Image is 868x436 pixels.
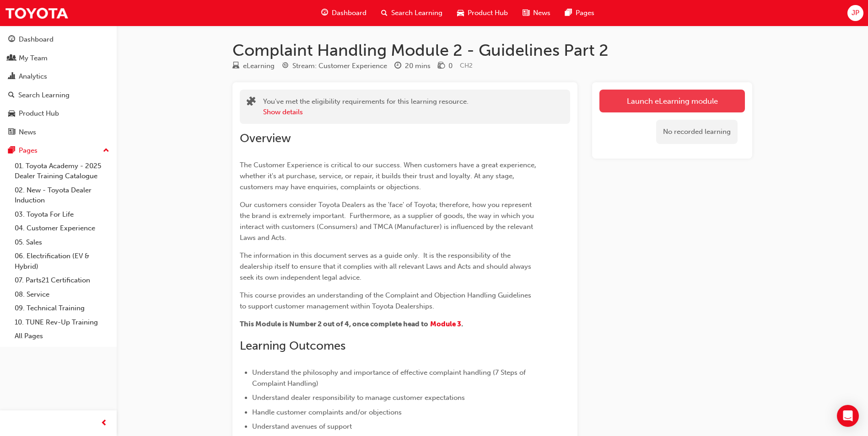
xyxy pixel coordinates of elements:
a: search-iconSearch Learning [374,4,450,22]
div: Stream [282,60,387,72]
div: My Team [19,53,48,64]
div: Product Hub [19,108,59,119]
span: Our customers consider Toyota Dealers as the 'face' of Toyota; therefore, how you represent the b... [240,201,536,242]
div: Type [232,60,275,72]
span: puzzle-icon [247,97,256,108]
a: Module 3 [430,320,461,328]
span: Overview [240,131,291,145]
span: learningResourceType_ELEARNING-icon [232,62,239,70]
span: Handle customer complaints and/or objections [252,408,402,416]
span: . [461,320,463,328]
a: 07. Parts21 Certification [11,273,113,287]
div: You've met the eligibility requirements for this learning resource. [263,96,469,117]
span: Learning resource code [460,62,473,69]
div: Dashboard [19,34,54,45]
span: up-icon [103,145,109,157]
span: Product Hub [468,8,508,18]
span: target-icon [282,62,289,70]
span: prev-icon [101,418,108,429]
a: 03. Toyota For Life [11,207,113,222]
a: Dashboard [4,31,113,48]
span: pages-icon [565,7,572,19]
div: No recorded learning [656,120,738,144]
span: car-icon [457,7,464,19]
div: Duration [394,60,431,72]
button: Pages [4,142,113,159]
span: Understand avenues of support [252,422,352,431]
span: Search Learning [391,8,442,18]
a: 02. New - Toyota Dealer Induction [11,183,113,207]
a: 08. Service [11,287,113,302]
span: The Customer Experience is critical to our success. When customers have a great experience, wheth... [240,161,538,191]
span: Learning Outcomes [240,339,345,353]
span: The information in this document serves as a guide only. It is the responsibility of the dealersh... [240,251,533,282]
a: 09. Technical Training [11,301,113,315]
a: car-iconProduct Hub [450,4,515,22]
span: Dashboard [332,8,367,18]
span: search-icon [381,7,388,19]
h1: Complaint Handling Module 2 - Guidelines Part 2 [232,40,752,60]
span: car-icon [8,110,15,118]
span: pages-icon [8,147,15,155]
a: Search Learning [4,87,113,104]
span: This course provides an understanding of the Complaint and Objection Handling Guidelines to suppo... [240,291,533,310]
a: pages-iconPages [558,4,602,22]
a: 05. Sales [11,235,113,250]
button: Show details [263,107,303,117]
a: guage-iconDashboard [314,4,374,22]
button: JP [847,5,863,21]
div: eLearning [243,61,275,71]
a: All Pages [11,329,113,343]
div: Search Learning [18,90,70,101]
span: This Module is Number 2 out of 4, once complete head to [240,320,428,328]
span: clock-icon [394,62,401,70]
button: DashboardMy TeamAnalyticsSearch LearningProduct HubNews [4,29,113,142]
a: News [4,124,113,141]
div: 0 [448,61,453,71]
span: search-icon [8,91,15,100]
span: money-icon [438,62,445,70]
span: guage-icon [321,7,328,19]
div: Open Intercom Messenger [837,405,859,427]
div: Analytics [19,71,47,82]
div: Pages [19,145,38,156]
a: My Team [4,50,113,67]
span: JP [852,8,859,18]
a: news-iconNews [515,4,558,22]
img: Trak [5,3,69,23]
a: 04. Customer Experience [11,221,113,235]
span: guage-icon [8,36,15,44]
span: Pages [576,8,594,18]
a: Analytics [4,68,113,85]
span: news-icon [8,128,15,137]
a: 10. TUNE Rev-Up Training [11,315,113,330]
span: people-icon [8,54,15,63]
div: News [19,127,36,138]
span: chart-icon [8,73,15,81]
span: News [533,8,550,18]
span: news-icon [523,7,529,19]
div: Price [438,60,453,72]
a: 06. Electrification (EV & Hybrid) [11,249,113,273]
div: 20 mins [405,61,431,71]
a: Product Hub [4,105,113,122]
a: Launch eLearning module [599,90,745,112]
div: Stream: Customer Experience [292,61,387,71]
span: Understand the philosophy and importance of effective complaint handling (7 Steps of Complaint Ha... [252,368,528,388]
span: Understand dealer responsibility to manage customer expectations [252,393,465,402]
a: 01. Toyota Academy - 2025 Dealer Training Catalogue [11,159,113,183]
